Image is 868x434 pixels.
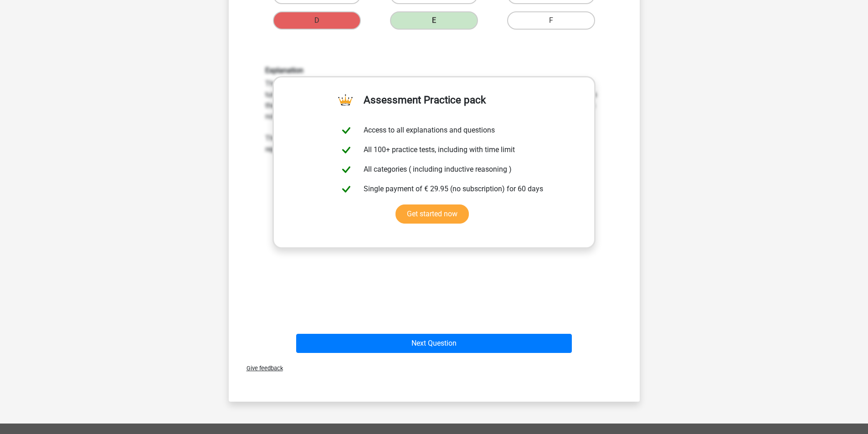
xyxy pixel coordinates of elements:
[239,365,283,372] span: Give feedback
[395,204,469,224] a: Get started now
[296,334,572,353] button: Next Question
[390,11,478,30] label: E
[273,11,361,30] label: D
[258,66,610,155] div: The circle first turns three quarters counterclockwise (shown by the arrow on the circle). Then t...
[265,66,603,75] h6: Explanation
[507,11,595,30] label: F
